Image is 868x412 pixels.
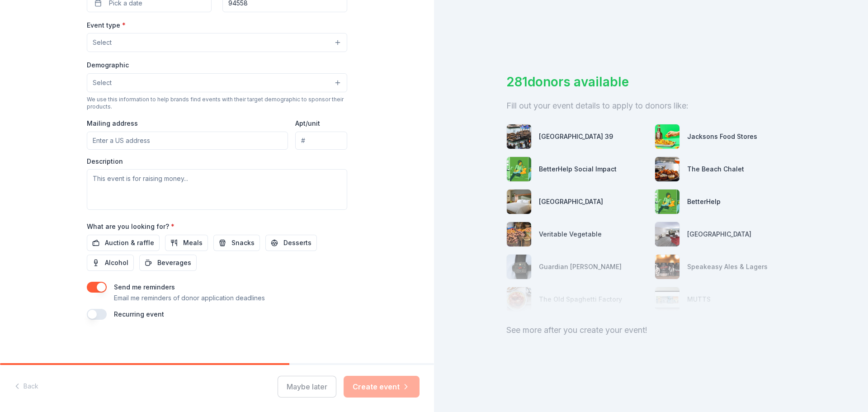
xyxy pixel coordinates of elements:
input: Enter a US address [87,132,288,150]
label: Mailing address [87,119,138,128]
p: Email me reminders of donor application deadlines [114,293,265,303]
img: photo for San Francisco Pier 39 [507,124,531,149]
button: Desserts [265,235,317,251]
label: Apt/unit [295,119,320,128]
button: Auction & raffle [87,235,160,251]
button: Meals [165,235,208,251]
label: Send me reminders [114,283,175,291]
span: Beverages [157,257,191,268]
button: Alcohol [87,255,134,271]
span: Snacks [231,237,255,248]
img: photo for BetterHelp Social Impact [507,157,531,181]
div: The Beach Chalet [687,164,744,175]
span: Select [93,77,112,88]
div: [GEOGRAPHIC_DATA] 39 [539,131,613,142]
div: Fill out your event details to apply to donors like: [506,99,796,113]
label: Event type [87,21,126,30]
button: Select [87,73,347,92]
label: Description [87,157,123,166]
div: 281 donors available [506,72,796,91]
div: See more after you create your event! [506,323,796,337]
button: Snacks [213,235,260,251]
img: photo for The Beach Chalet [655,157,679,181]
input: # [295,132,347,150]
div: We use this information to help brands find events with their target demographic to sponsor their... [87,96,347,110]
span: Alcohol [105,257,128,268]
label: What are you looking for? [87,222,175,231]
button: Beverages [139,255,197,271]
div: Jacksons Food Stores [687,131,757,142]
div: BetterHelp [687,196,721,207]
img: photo for BetterHelp [655,189,679,214]
button: Select [87,33,347,52]
label: Recurring event [114,310,164,318]
span: Auction & raffle [105,237,154,248]
div: [GEOGRAPHIC_DATA] [539,196,603,207]
span: Select [93,37,112,48]
div: BetterHelp Social Impact [539,164,617,175]
label: Demographic [87,61,129,70]
img: photo for Jacksons Food Stores [655,124,679,149]
span: Desserts [283,237,311,248]
span: Meals [183,237,203,248]
img: photo for Boomtown Casino Resort [507,189,531,214]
